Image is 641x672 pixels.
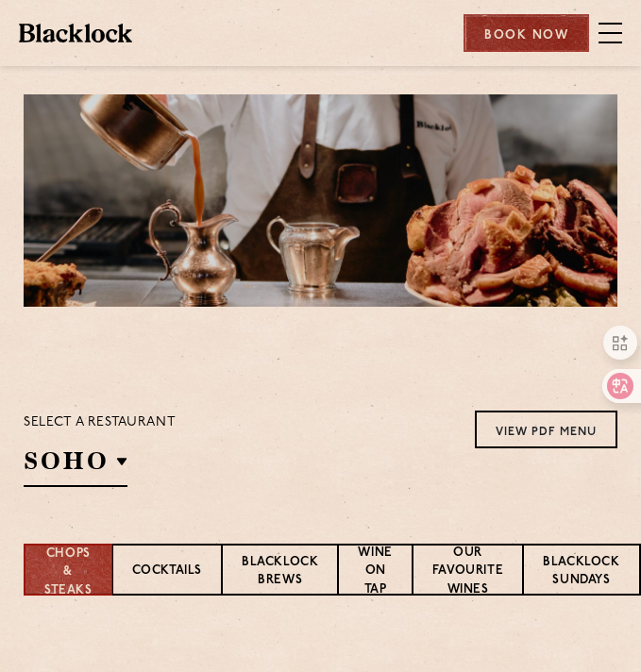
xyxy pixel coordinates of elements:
[464,14,589,52] div: Book Now
[358,544,392,601] p: Wine on Tap
[242,553,318,592] p: Blacklock Brews
[543,553,619,592] p: Blacklock Sundays
[19,24,132,42] img: BL_Textured_Logo-footer-cropped.svg
[44,545,93,600] p: Chops & Steaks
[24,411,176,435] p: Select a restaurant
[132,562,202,582] p: Cocktails
[475,411,617,448] a: View PDF Menu
[432,544,503,601] p: Our favourite wines
[24,445,127,487] h2: SOHO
